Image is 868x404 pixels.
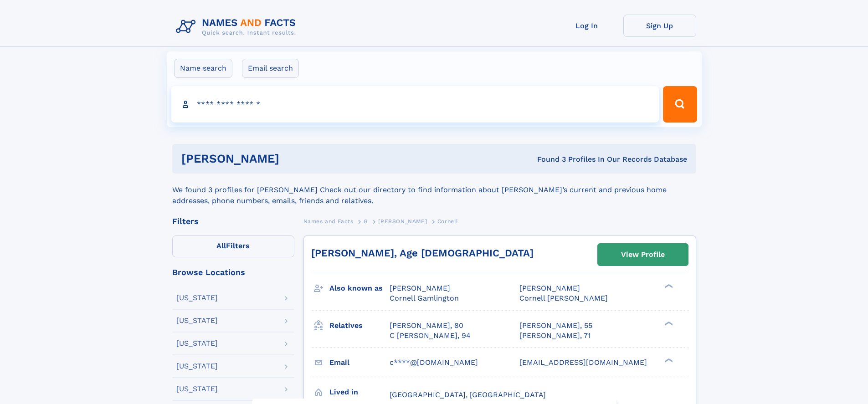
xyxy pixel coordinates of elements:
div: [US_STATE] [176,294,218,302]
a: [PERSON_NAME] [378,215,427,227]
input: search input [171,86,659,123]
label: Name search [174,59,232,78]
a: [PERSON_NAME], 80 [390,321,463,331]
label: Email search [242,59,299,78]
span: [PERSON_NAME] [378,218,427,225]
a: C [PERSON_NAME], 94 [390,331,471,341]
div: Browse Locations [172,268,294,276]
span: [EMAIL_ADDRESS][DOMAIN_NAME] [519,358,647,367]
div: [US_STATE] [176,340,218,347]
h3: Relatives [329,318,390,333]
a: Names and Facts [303,215,354,227]
span: [PERSON_NAME] [519,284,580,292]
div: [US_STATE] [176,317,218,324]
a: [PERSON_NAME], 55 [519,321,592,331]
div: Filters [172,217,294,225]
a: Log In [550,15,623,37]
div: We found 3 profiles for [PERSON_NAME] Check out our directory to find information about [PERSON_N... [172,174,696,206]
span: Cornell Gamlington [390,294,459,302]
a: View Profile [598,244,688,266]
h1: [PERSON_NAME] [181,153,408,164]
span: [PERSON_NAME] [390,284,450,292]
span: All [216,241,226,250]
div: View Profile [621,244,665,265]
span: Cornell [437,218,458,225]
a: [PERSON_NAME], Age [DEMOGRAPHIC_DATA] [311,247,534,259]
div: [US_STATE] [176,363,218,370]
button: Search Button [663,86,697,123]
span: G [364,218,368,225]
span: [GEOGRAPHIC_DATA], [GEOGRAPHIC_DATA] [390,390,546,399]
div: ❯ [663,357,673,363]
div: ❯ [663,283,673,289]
div: Found 3 Profiles In Our Records Database [408,154,687,164]
span: Cornell [PERSON_NAME] [519,294,608,302]
div: [US_STATE] [176,385,218,393]
a: [PERSON_NAME], 71 [519,331,591,341]
img: Logo Names and Facts [172,15,303,39]
label: Filters [172,235,294,257]
a: Sign Up [623,15,696,37]
h3: Also known as [329,281,390,296]
div: ❯ [663,320,673,326]
h3: Email [329,355,390,370]
h3: Lived in [329,384,390,400]
a: G [364,215,368,227]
